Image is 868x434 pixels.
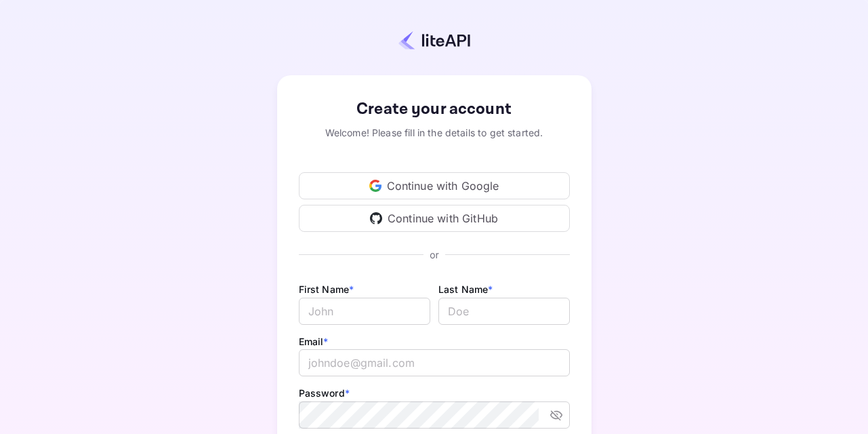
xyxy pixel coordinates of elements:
[299,336,329,347] label: Email
[299,172,570,199] div: Continue with Google
[438,283,493,295] label: Last Name
[299,125,570,140] div: Welcome! Please fill in the details to get started.
[299,205,570,232] div: Continue with GitHub
[299,283,354,295] label: First Name
[438,298,570,325] input: Doe
[398,31,470,50] img: liteapi
[299,387,350,399] label: Password
[299,349,570,376] input: johndoe@gmail.com
[544,403,569,427] button: toggle password visibility
[299,97,570,121] div: Create your account
[299,298,430,325] input: John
